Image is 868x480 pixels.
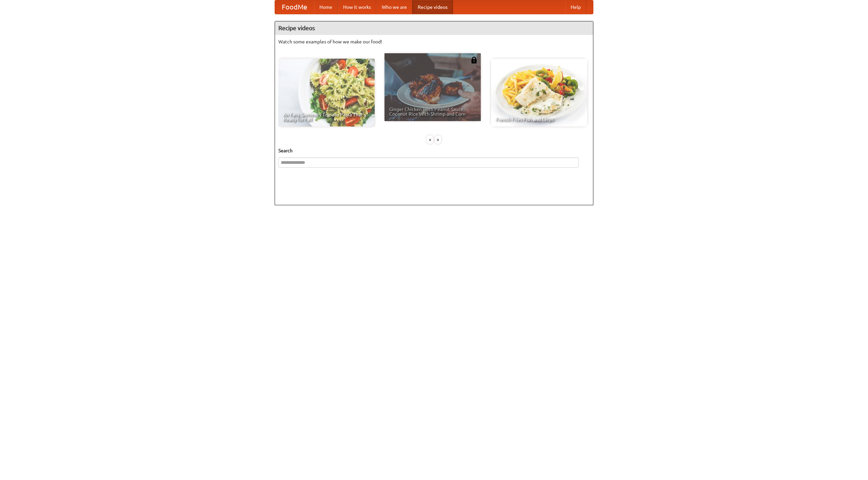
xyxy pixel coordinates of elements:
[412,0,453,14] a: Recipe videos
[471,57,477,63] img: 483408.png
[278,147,590,154] h5: Search
[427,135,433,144] div: «
[376,0,412,14] a: Who we are
[565,0,586,14] a: Help
[278,59,375,127] a: An Easy, Summery Tomato Pasta That's Ready for Fall
[491,59,587,127] a: French Fries Fish and Chips
[496,117,583,122] span: French Fries Fish and Chips
[283,112,370,122] span: An Easy, Summery Tomato Pasta That's Ready for Fall
[278,38,590,45] p: Watch some examples of how we make our food!
[314,0,338,14] a: Home
[435,135,441,144] div: »
[275,0,314,14] a: FoodMe
[338,0,376,14] a: How it works
[275,21,593,35] h4: Recipe videos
